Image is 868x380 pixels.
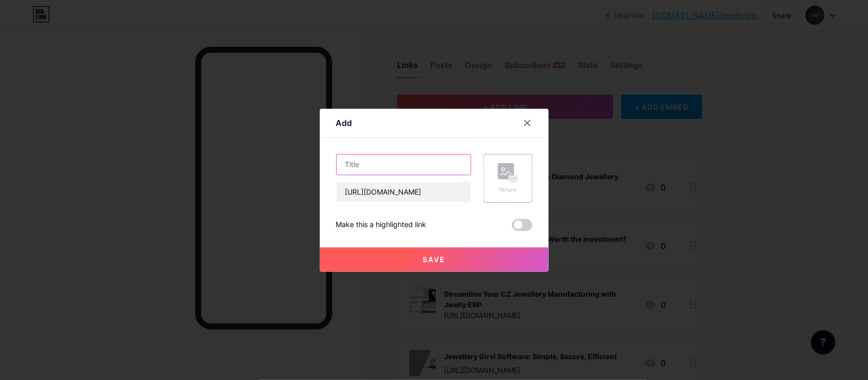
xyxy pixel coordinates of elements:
div: Make this a highlighted link [336,219,427,231]
span: Save [423,255,445,264]
input: Title [337,154,471,175]
input: URL [337,182,471,202]
div: Picture [498,186,518,194]
div: Add [336,117,352,129]
button: Save [320,247,549,272]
